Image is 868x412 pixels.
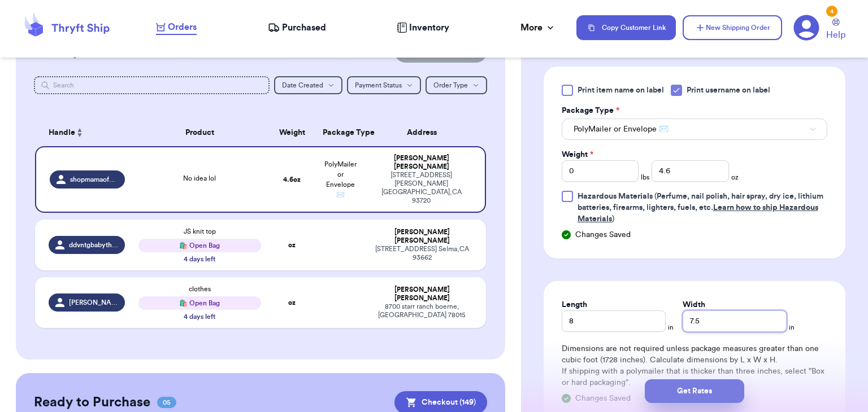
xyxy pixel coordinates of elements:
[316,119,364,146] th: Package Type
[578,192,823,223] span: (Perfume, nail polish, hair spray, dry ice, lithium batteries, firearms, lighters, fuels, etc. )
[574,124,669,135] span: PolyMailer or Envelope ✉️
[132,119,267,146] th: Product
[288,242,296,248] strong: oz
[641,173,649,182] span: lbs
[789,323,795,332] span: in
[282,82,323,89] span: Date Created
[562,105,619,116] label: Package Type
[34,393,150,411] h2: Ready to Purchase
[578,85,664,96] span: Print item name on label
[371,245,472,262] div: [STREET_ADDRESS] Selma , CA 93662
[826,6,837,17] div: 4
[683,15,782,40] button: New Shipping Order
[157,397,176,408] span: 05
[283,176,301,183] strong: 4.6 oz
[184,255,215,264] div: 4 days left
[168,20,197,34] span: Orders
[562,149,593,160] label: Weight
[274,76,342,94] button: Date Created
[371,171,471,205] div: [STREET_ADDRESS][PERSON_NAME] [GEOGRAPHIC_DATA] , CA 93720
[288,299,296,306] strong: oz
[562,343,827,388] div: Dimensions are not required unless package measures greater than one cubic foot (1728 inches). Ca...
[371,303,472,319] div: 8700 starr ranch boerne , [GEOGRAPHIC_DATA] 78015
[826,19,845,42] a: Help
[184,312,215,321] div: 4 days left
[578,192,653,200] span: Hazardous Materials
[138,239,261,252] div: 🛍️ Open Bag
[426,76,487,94] button: Order Type
[49,127,75,139] span: Handle
[683,299,705,310] label: Width
[793,15,819,41] a: 4
[371,286,472,303] div: [PERSON_NAME] [PERSON_NAME]
[184,228,216,235] span: JS knit top
[75,126,84,139] button: Sort ascending
[355,82,402,89] span: Payment Status
[138,296,261,310] div: 🛍️ Open Bag
[69,240,119,249] span: ddvntgbabythrifts
[409,21,449,34] span: Inventory
[189,286,211,292] span: clothes
[34,76,270,94] input: Search
[371,228,472,245] div: [PERSON_NAME] [PERSON_NAME]
[520,21,556,34] div: More
[826,28,845,42] span: Help
[70,175,119,184] span: shopmamaofboth
[645,379,744,403] button: Get Rates
[433,82,468,89] span: Order Type
[268,21,326,34] a: Purchased
[397,21,449,34] a: Inventory
[562,299,587,310] label: Length
[371,154,471,171] div: [PERSON_NAME] [PERSON_NAME]
[69,298,119,307] span: [PERSON_NAME].berry_
[364,119,486,146] th: Address
[668,323,674,332] span: in
[687,85,770,96] span: Print username on label
[575,229,631,240] span: Changes Saved
[347,76,421,94] button: Payment Status
[562,119,827,140] button: PolyMailer or Envelope ✉️
[268,119,316,146] th: Weight
[731,173,739,182] span: oz
[183,175,216,182] span: No idea lol
[156,20,197,35] a: Orders
[562,366,827,388] p: If shipping with a polymailer that is thicker than three inches, select "Box or hard packaging".
[324,161,357,198] span: PolyMailer or Envelope ✉️
[282,21,326,34] span: Purchased
[576,15,676,40] button: Copy Customer Link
